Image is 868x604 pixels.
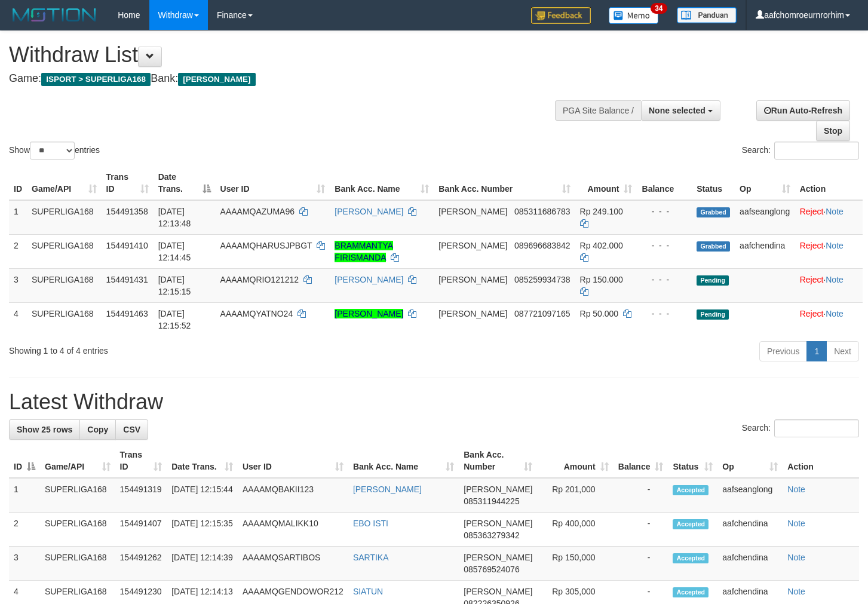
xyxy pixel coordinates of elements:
[697,207,730,217] span: Grabbed
[514,275,570,284] span: Copy 085259934738 to clipboard
[537,513,613,547] td: Rp 400,000
[158,275,191,296] span: [DATE] 12:15:15
[580,241,623,250] span: Rp 402.000
[167,444,238,478] th: Date Trans.: activate to sort column ascending
[106,309,148,318] span: 154491463
[717,513,783,547] td: aafchendina
[742,419,859,437] label: Search:
[9,302,27,336] td: 4
[826,275,844,284] a: Note
[106,241,148,250] span: 154491410
[464,553,532,562] span: [PERSON_NAME]
[30,142,75,160] select: Showentries
[787,553,805,562] a: Note
[642,308,687,320] div: - - -
[800,275,824,284] a: Reject
[614,444,668,478] th: Balance: activate to sort column ascending
[580,309,619,318] span: Rp 50.000
[514,207,570,216] span: Copy 085311686783 to clipboard
[9,340,352,357] div: Showing 1 to 4 of 4 entries
[459,444,537,478] th: Bank Acc. Number: activate to sort column ascending
[102,166,154,200] th: Trans ID: activate to sort column ascending
[555,100,641,121] div: PGA Site Balance /
[514,309,570,318] span: Copy 087721097165 to clipboard
[795,268,863,302] td: ·
[800,207,824,216] a: Reject
[115,513,167,547] td: 154491407
[27,200,102,235] td: SUPERLIGA168
[800,241,824,250] a: Reject
[464,496,519,506] span: Copy 085311944225 to clipboard
[735,200,795,235] td: aafseanglong
[816,121,850,141] a: Stop
[220,275,299,284] span: AAAAMQRIO121212
[220,241,312,250] span: AAAAMQHARUSJPBGT
[434,166,575,200] th: Bank Acc. Number: activate to sort column ascending
[717,444,783,478] th: Op: activate to sort column ascending
[756,100,850,121] a: Run Auto-Refresh
[717,547,783,581] td: aafchendina
[438,275,507,284] span: [PERSON_NAME]
[464,519,532,528] span: [PERSON_NAME]
[614,547,668,581] td: -
[9,200,27,235] td: 1
[167,478,238,513] td: [DATE] 12:15:44
[353,485,422,494] a: [PERSON_NAME]
[238,444,348,478] th: User ID: activate to sort column ascending
[580,275,623,284] span: Rp 150.000
[642,274,687,286] div: - - -
[220,309,293,318] span: AAAAMQYATNO24
[537,444,613,478] th: Amount: activate to sort column ascending
[668,444,717,478] th: Status: activate to sort column ascending
[9,444,40,478] th: ID: activate to sort column descending
[464,531,519,540] span: Copy 085363279342 to clipboard
[826,309,844,318] a: Note
[787,485,805,494] a: Note
[609,7,659,24] img: Button%20Memo.svg
[27,234,102,268] td: SUPERLIGA168
[9,73,567,85] h4: Game: Bank:
[167,547,238,581] td: [DATE] 12:14:39
[464,565,519,574] span: Copy 085769524076 to clipboard
[9,142,100,160] label: Show entries
[115,478,167,513] td: 154491319
[464,485,532,494] span: [PERSON_NAME]
[87,425,108,434] span: Copy
[9,390,859,414] h1: Latest Withdraw
[614,478,668,513] td: -
[9,166,27,200] th: ID
[123,425,140,434] span: CSV
[580,207,623,216] span: Rp 249.100
[537,478,613,513] td: Rp 201,000
[238,547,348,581] td: AAAAMQSARTIBOS
[649,106,706,115] span: None selected
[106,207,148,216] span: 154491358
[759,341,807,361] a: Previous
[614,513,668,547] td: -
[154,166,216,200] th: Date Trans.: activate to sort column descending
[673,587,708,597] span: Accepted
[806,341,827,361] a: 1
[651,3,667,14] span: 34
[514,241,570,250] span: Copy 089696683842 to clipboard
[335,207,403,216] a: [PERSON_NAME]
[697,275,729,286] span: Pending
[353,519,388,528] a: EBO ISTI
[335,275,403,284] a: [PERSON_NAME]
[335,241,393,262] a: BRAMMANTYA FIRISMANDA
[697,309,729,320] span: Pending
[79,419,116,440] a: Copy
[238,478,348,513] td: AAAAMQBAKII123
[735,166,795,200] th: Op: activate to sort column ascending
[115,419,148,440] a: CSV
[9,234,27,268] td: 2
[27,302,102,336] td: SUPERLIGA168
[353,553,389,562] a: SARTIKA
[735,234,795,268] td: aafchendina
[717,478,783,513] td: aafseanglong
[742,142,859,160] label: Search:
[220,207,295,216] span: AAAAMQAZUMA96
[531,7,591,24] img: Feedback.jpg
[795,200,863,235] td: ·
[826,207,844,216] a: Note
